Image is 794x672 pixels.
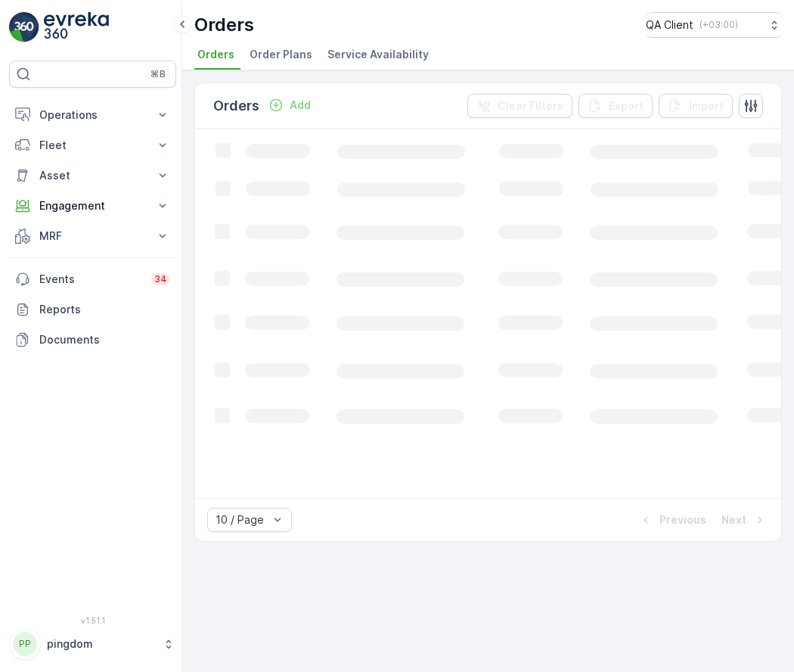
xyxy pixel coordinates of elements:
[609,98,644,114] p: Export
[154,273,167,285] p: 34
[9,100,176,130] button: Operations
[39,229,146,244] p: MRF
[262,96,317,114] button: Add
[721,512,746,527] p: Next
[659,512,706,527] p: Previous
[689,98,724,114] p: Import
[578,94,653,118] button: Export
[9,628,176,660] button: PPpingdom
[39,107,146,123] p: Operations
[39,272,142,287] p: Events
[39,138,146,153] p: Fleet
[39,332,170,347] p: Documents
[9,221,176,251] button: MRF
[467,94,572,118] button: Clear Filters
[9,294,176,325] a: Reports
[39,302,170,317] p: Reports
[197,47,234,62] span: Orders
[9,12,39,42] img: logo
[290,98,311,113] p: Add
[150,68,166,80] p: ⌘B
[720,511,769,529] button: Next
[659,94,733,118] button: Import
[9,264,176,294] a: Events34
[39,168,146,183] p: Asset
[9,160,176,191] button: Asset
[39,198,146,213] p: Engagement
[44,12,109,42] img: logo_light-DOdMpM7g.png
[9,191,176,221] button: Engagement
[250,47,312,62] span: Order Plans
[498,98,563,114] p: Clear Filters
[213,95,259,117] p: Orders
[9,616,176,625] span: v 1.51.1
[9,130,176,160] button: Fleet
[646,12,782,38] button: QA Client(+03:00)
[47,636,155,652] p: pingdom
[699,19,738,31] p: ( +03:00 )
[637,511,708,529] button: Previous
[194,13,254,37] p: Orders
[646,17,693,33] p: QA Client
[13,632,37,656] div: PP
[9,325,176,355] a: Documents
[327,47,429,62] span: Service Availability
